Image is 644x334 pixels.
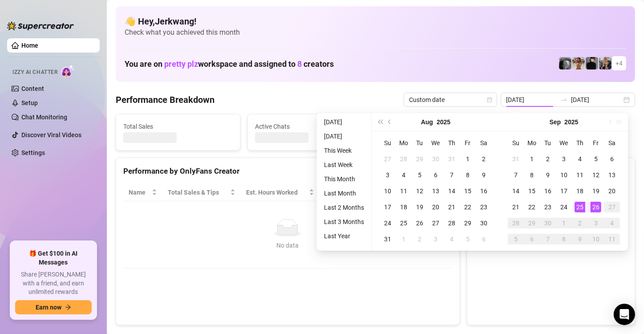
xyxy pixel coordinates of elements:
img: AI Chatter [61,65,75,77]
button: Earn nowarrow-right [15,300,92,314]
a: Chat Monitoring [21,114,67,121]
h4: Performance Breakdown [116,94,215,106]
a: Home [21,42,38,49]
span: Total Sales & Tips [168,187,228,197]
img: Camille [586,57,598,69]
th: Name [123,184,162,201]
span: + 4 [616,58,623,68]
span: to [560,96,567,103]
th: Total Sales & Tips [162,184,241,201]
span: Chat Conversion [384,187,439,197]
span: Check what you achieved this month [125,28,626,37]
div: No data [132,240,443,250]
input: Start date [506,95,557,105]
input: End date [571,95,622,105]
h4: 👋 Hey, Jerkwang ! [125,15,626,28]
span: 🎁 Get $100 in AI Messages [15,249,92,267]
div: Est. Hours Worked [246,187,307,197]
th: Chat Conversion [379,184,452,201]
span: Earn now [36,304,61,311]
a: Content [21,85,44,92]
span: Name [129,187,150,197]
span: Sales / Hour [325,187,367,197]
span: Active Chats [255,122,365,131]
img: Violet [599,57,612,69]
span: arrow-right [65,304,71,310]
a: Setup [21,99,38,106]
div: Sales by OnlyFans Creator [474,165,628,177]
span: 8 [297,59,302,69]
div: Performance by OnlyFans Creator [123,165,452,177]
span: Custom date [409,93,492,106]
div: Open Intercom Messenger [614,304,635,325]
a: Settings [21,149,45,156]
span: Total Sales [123,122,233,131]
img: logo-BBDzfeDw.svg [7,21,74,30]
h1: You are on workspace and assigned to creators [125,59,334,69]
img: Amber [572,57,585,69]
span: swap-right [560,96,567,103]
span: calendar [487,97,492,102]
span: Share [PERSON_NAME] with a friend, and earn unlimited rewards [15,270,92,297]
img: Amber [559,57,571,69]
span: Izzy AI Chatter [12,68,57,77]
span: pretty plz [164,59,198,69]
a: Discover Viral Videos [21,131,81,138]
th: Sales / Hour [320,184,379,201]
span: Messages Sent [387,122,496,131]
